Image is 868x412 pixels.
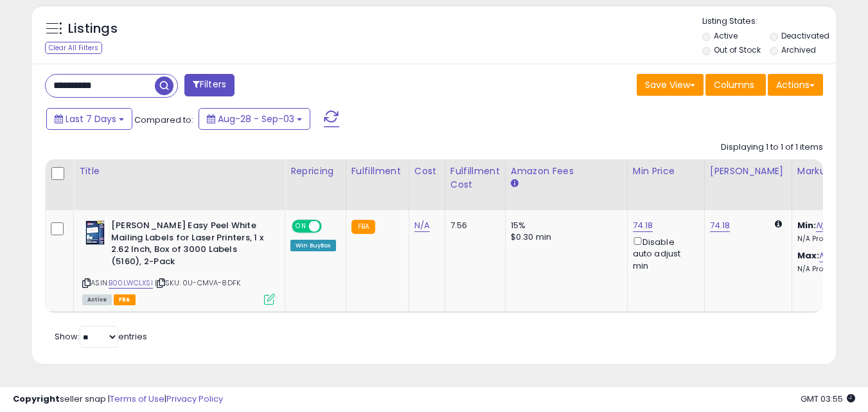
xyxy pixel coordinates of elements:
a: 74.18 [633,219,653,232]
span: All listings currently available for purchase on Amazon [82,294,112,305]
a: B00LWCLXSI [109,278,153,289]
div: Displaying 1 to 1 of 1 items [721,141,823,154]
b: [PERSON_NAME] Easy Peel White Mailing Labels for Laser Printers, 1 x 2.62 Inch, Box of 3000 Label... [111,220,267,271]
div: Win BuyBox [290,240,336,251]
div: 7.56 [450,220,495,231]
button: Last 7 Days [46,108,132,130]
div: Repricing [290,165,341,178]
div: 15% [511,220,617,231]
a: Privacy Policy [166,393,223,405]
a: Terms of Use [110,393,164,405]
label: Deactivated [781,30,829,41]
div: Title [79,165,279,178]
button: Save View [637,74,704,96]
img: 51JknWrp0aL._SL40_.jpg [82,220,108,246]
span: OFF [320,221,341,232]
button: Columns [705,74,766,96]
a: N/A [816,219,831,232]
div: Fulfillment [351,165,403,178]
div: seller snap | | [13,393,223,406]
a: 74.18 [710,219,731,232]
div: [PERSON_NAME] [710,165,786,178]
span: FBA [114,294,136,305]
span: ON [293,221,309,232]
button: Aug-28 - Sep-03 [199,108,310,130]
button: Actions [768,74,823,96]
div: ASIN: [82,220,275,303]
h5: Listings [68,20,118,38]
div: Amazon Fees [511,165,622,178]
label: Active [714,30,738,41]
span: Compared to: [134,114,193,126]
span: Aug-28 - Sep-03 [218,112,294,125]
span: | SKU: 0U-CMVA-8DFK [155,278,240,288]
span: 2025-09-11 03:55 GMT [801,393,855,405]
div: Disable auto adjust min [633,235,695,272]
b: Min: [797,219,817,231]
div: Fulfillment Cost [450,165,500,192]
div: $0.30 min [511,231,617,243]
label: Out of Stock [714,44,761,55]
p: Listing States: [702,15,836,28]
strong: Copyright [13,393,60,405]
label: Archived [781,44,816,55]
span: Columns [714,78,754,91]
button: Filters [184,74,235,96]
small: Amazon Fees. [511,178,518,190]
b: Max: [797,249,820,262]
div: Cost [414,165,439,178]
span: Last 7 Days [66,112,116,125]
a: N/A [414,219,430,232]
div: Min Price [633,165,699,178]
a: N/A [819,249,835,262]
span: Show: entries [55,330,147,343]
div: Clear All Filters [45,42,102,54]
small: FBA [351,220,375,234]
